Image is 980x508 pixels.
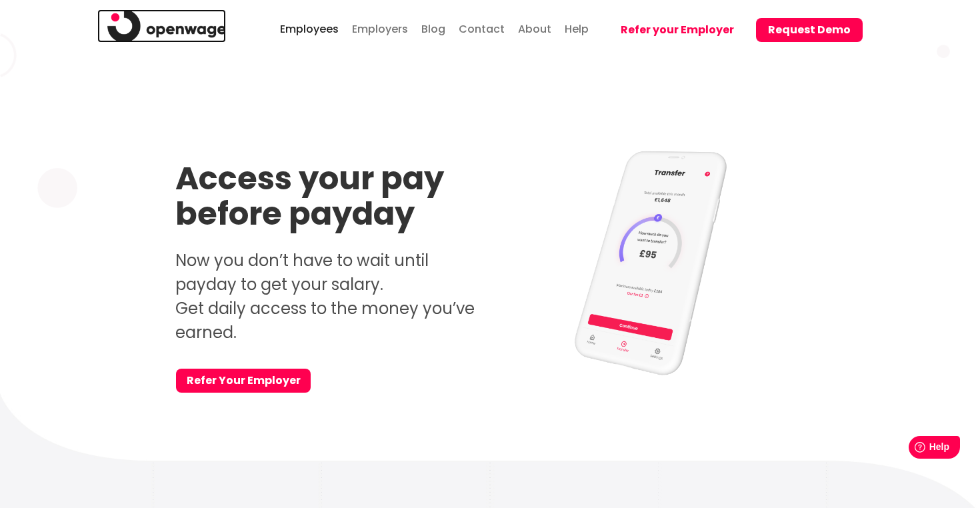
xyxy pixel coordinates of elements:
[561,9,592,46] a: Help
[418,9,449,46] a: Blog
[515,9,555,46] a: About
[176,369,311,393] a: Refer Your Employer
[557,148,747,378] img: Access your pay before payday
[861,431,965,468] iframe: Help widget launcher
[349,9,411,46] a: Employers
[599,5,746,57] a: Refer your Employer
[746,5,863,57] a: Request Demo
[756,18,863,42] button: Request Demo
[175,249,481,345] p: Now you don’t have to wait until payday to get your salary. Get daily access to the money you’ve ...
[175,156,444,236] strong: Access your pay before payday
[455,9,508,46] a: Contact
[609,18,746,42] button: Refer your Employer
[277,9,342,46] a: Employees
[107,9,226,43] img: logo.png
